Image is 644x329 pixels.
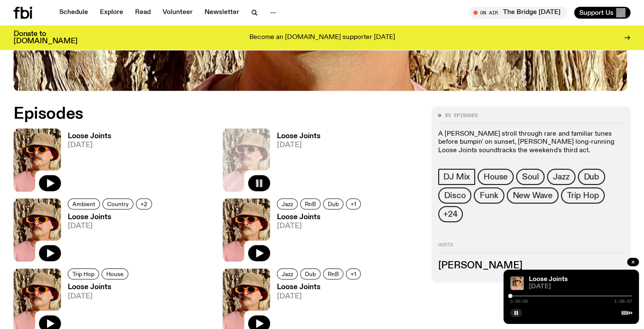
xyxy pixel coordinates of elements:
button: +2 [136,198,152,209]
a: Jazz [547,169,575,185]
a: Explore [95,7,128,19]
button: +24 [438,206,462,222]
a: Trip Hop [561,187,605,204]
a: House [102,268,128,279]
h3: Loose Joints [277,133,321,140]
span: Trip Hop [72,271,94,277]
p: Become an [DOMAIN_NAME] supporter [DATE] [249,34,395,42]
span: [DATE] [68,223,155,230]
h3: Loose Joints [68,133,111,140]
button: +1 [346,198,361,209]
a: Loose Joints[DATE] [61,214,155,262]
h3: Loose Joints [277,284,363,291]
span: Jazz [553,172,569,181]
h2: Episodes [14,106,421,122]
button: +1 [346,268,361,279]
a: Schedule [54,7,93,19]
span: House [106,271,124,277]
span: +1 [351,201,356,207]
span: 85 episodes [445,113,478,118]
span: DJ Mix [443,172,470,181]
h3: Donate to [DOMAIN_NAME] [14,31,77,45]
h3: [PERSON_NAME] [438,261,624,270]
a: Country [102,198,133,209]
span: Funk [480,191,498,200]
span: New Wave [513,191,553,200]
span: [DATE] [277,223,363,230]
span: [DATE] [277,142,321,149]
a: RnB [323,268,343,279]
span: +1 [351,271,356,277]
h3: Loose Joints [68,284,131,291]
span: 1:59:57 [614,299,632,304]
a: Funk [474,187,504,204]
img: Tyson stands in front of a paperbark tree wearing orange sunglasses, a suede bucket hat and a pin... [510,276,524,290]
a: Read [130,7,156,19]
a: Dub [578,169,605,185]
a: Loose Joints[DATE] [270,133,321,192]
img: Tyson stands in front of a paperbark tree wearing orange sunglasses, a suede bucket hat and a pin... [14,198,61,262]
a: Loose Joints [529,276,568,283]
a: Loose Joints[DATE] [270,214,363,262]
button: Support Us [574,7,630,19]
span: [DATE] [68,142,111,149]
a: Trip Hop [68,268,99,279]
p: A [PERSON_NAME] stroll through rare and familiar tunes before bumpin' on sunset, [PERSON_NAME] lo... [438,130,624,155]
span: [DATE] [277,293,363,300]
span: Ambient [72,201,95,207]
a: New Wave [507,187,558,204]
a: Dub [300,268,321,279]
span: Dub [305,271,316,277]
span: +24 [443,209,457,219]
a: RnB [300,198,321,209]
a: Newsletter [199,7,244,19]
a: Soul [516,169,544,185]
span: Trip Hop [567,191,599,200]
span: RnB [328,271,339,277]
a: House [478,169,514,185]
span: 0:00:00 [510,299,528,304]
span: Dub [584,172,599,181]
button: On AirThe Bridge [DATE] [469,7,567,19]
img: Tyson stands in front of a paperbark tree wearing orange sunglasses, a suede bucket hat and a pin... [14,128,61,192]
span: +2 [141,201,147,207]
a: Jazz [277,198,298,209]
span: [DATE] [68,293,131,300]
span: Soul [522,172,539,181]
span: Jazz [282,201,293,207]
span: RnB [305,201,316,207]
a: Dub [323,198,343,209]
span: House [484,172,508,181]
img: Tyson stands in front of a paperbark tree wearing orange sunglasses, a suede bucket hat and a pin... [223,198,270,262]
h3: Loose Joints [68,214,155,221]
span: Country [107,201,129,207]
a: DJ Mix [438,169,475,185]
span: Dub [328,201,339,207]
a: Ambient [68,198,100,209]
h3: Loose Joints [277,214,363,221]
h2: Hosts [438,243,624,253]
span: [DATE] [529,284,632,290]
span: Support Us [579,9,614,17]
a: Jazz [277,268,298,279]
span: Jazz [282,271,293,277]
a: Disco [438,187,471,204]
span: Disco [444,191,465,200]
a: Loose Joints[DATE] [61,133,111,192]
a: Volunteer [158,7,198,19]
